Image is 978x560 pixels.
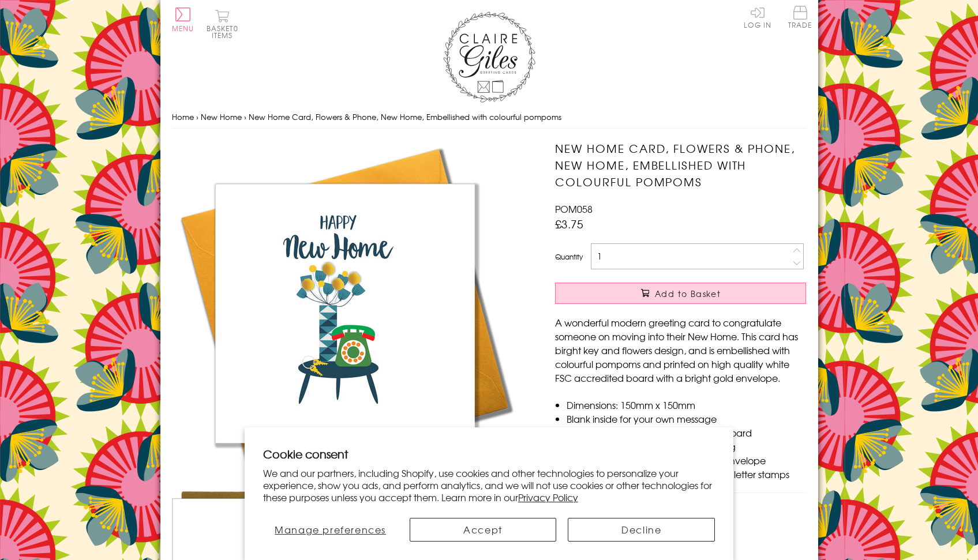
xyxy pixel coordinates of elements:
[555,140,806,190] h1: New Home Card, Flowers & Phone, New Home, Embellished with colourful pompoms
[263,518,398,542] button: Manage preferences
[555,251,583,262] label: Quantity
[172,111,194,122] a: Home
[568,518,715,542] button: Decline
[207,9,238,39] button: Basket0 items
[263,467,715,503] p: We and our partners, including Shopify, use cookies and other technologies to personalize your ex...
[655,288,721,299] span: Add to Basket
[244,111,246,122] span: ›
[172,23,194,33] span: Menu
[555,216,583,232] span: £3.75
[788,6,812,28] span: Trade
[788,6,812,31] a: Trade
[275,523,386,536] span: Manage preferences
[201,111,242,122] a: New Home
[263,446,715,462] h2: Cookie consent
[567,426,806,439] li: Printed in the U.K on quality 350gsm board
[555,202,593,216] span: POM058
[212,23,238,40] span: 0 items
[555,315,806,385] p: A wonderful modern greeting card to congratulate someone on moving into their New Home. This card...
[172,106,807,129] nav: breadcrumbs
[518,490,578,504] a: Privacy Policy
[172,7,194,32] button: Menu
[172,140,518,486] img: New Home Card, Flowers & Phone, New Home, Embellished with colourful pompoms
[443,12,535,103] img: Claire Giles Greetings Cards
[410,518,557,542] button: Accept
[567,412,806,426] li: Blank inside for your own message
[249,111,561,122] span: New Home Card, Flowers & Phone, New Home, Embellished with colourful pompoms
[196,111,198,122] span: ›
[567,398,806,412] li: Dimensions: 150mm x 150mm
[744,6,771,28] a: Log In
[555,283,806,304] button: Add to Basket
